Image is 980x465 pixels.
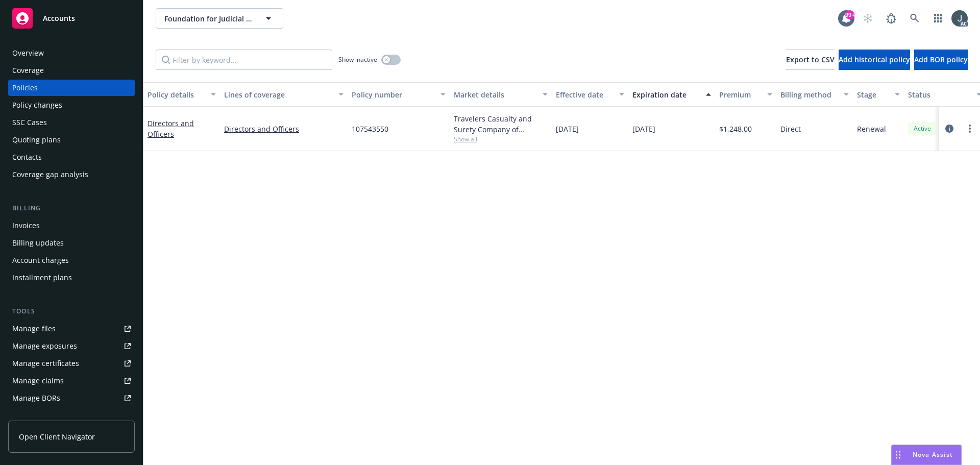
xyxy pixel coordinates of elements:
[8,132,135,148] a: Quoting plans
[164,13,253,24] span: Foundation for Judicial Education
[881,8,901,29] a: Report a Bug
[338,55,377,64] span: Show inactive
[12,166,88,183] div: Coverage gap analysis
[352,89,434,100] div: Policy number
[12,252,69,268] div: Account charges
[839,55,910,64] span: Add historical policy
[914,50,968,70] button: Add BOR policy
[12,235,64,251] div: Billing updates
[552,82,628,107] button: Effective date
[628,82,715,107] button: Expiration date
[8,62,135,79] a: Coverage
[8,321,135,337] a: Manage files
[964,123,976,135] a: more
[853,82,904,107] button: Stage
[8,217,135,234] a: Invoices
[43,14,75,22] span: Accounts
[786,55,835,64] span: Export to CSV
[220,82,348,107] button: Lines of coverage
[12,149,42,165] div: Contacts
[715,82,776,107] button: Premium
[12,321,56,337] div: Manage files
[454,113,548,135] div: Travelers Casualty and Surety Company of America, Travelers Insurance
[786,50,835,70] button: Export to CSV
[776,82,853,107] button: Billing method
[12,97,62,113] div: Policy changes
[12,407,90,424] div: Summary of insurance
[913,450,953,459] span: Nova Assist
[12,390,60,406] div: Manage BORs
[719,124,752,134] span: $1,248.00
[8,355,135,372] a: Manage certificates
[8,97,135,113] a: Policy changes
[348,82,450,107] button: Policy number
[8,373,135,389] a: Manage claims
[951,10,968,27] img: photo
[352,124,388,134] span: 107543550
[8,45,135,61] a: Overview
[632,89,700,100] div: Expiration date
[8,306,135,316] div: Tools
[632,124,655,134] span: [DATE]
[556,124,579,134] span: [DATE]
[156,50,332,70] input: Filter by keyword...
[780,124,801,134] span: Direct
[845,10,854,19] div: 99+
[224,124,344,134] a: Directors and Officers
[224,89,332,100] div: Lines of coverage
[454,89,536,100] div: Market details
[12,270,72,286] div: Installment plans
[857,124,886,134] span: Renewal
[12,373,64,389] div: Manage claims
[450,82,552,107] button: Market details
[148,89,205,100] div: Policy details
[8,235,135,251] a: Billing updates
[857,8,878,29] a: Start snowing
[12,114,47,131] div: SSC Cases
[8,252,135,268] a: Account charges
[719,89,761,100] div: Premium
[12,338,77,354] div: Manage exposures
[892,445,904,464] div: Drag to move
[914,55,968,64] span: Add BOR policy
[904,8,925,29] a: Search
[891,445,962,465] button: Nova Assist
[12,62,44,79] div: Coverage
[454,135,548,143] span: Show all
[12,45,44,61] div: Overview
[8,203,135,213] div: Billing
[12,132,61,148] div: Quoting plans
[839,50,910,70] button: Add historical policy
[12,217,40,234] div: Invoices
[556,89,613,100] div: Effective date
[12,355,79,372] div: Manage certificates
[19,431,95,442] span: Open Client Navigator
[143,82,220,107] button: Policy details
[943,123,955,135] a: circleInformation
[8,270,135,286] a: Installment plans
[8,407,135,424] a: Summary of insurance
[928,8,948,29] a: Switch app
[156,8,283,29] button: Foundation for Judicial Education
[8,390,135,406] a: Manage BORs
[8,4,135,33] a: Accounts
[8,80,135,96] a: Policies
[148,118,194,139] a: Directors and Officers
[12,80,38,96] div: Policies
[8,338,135,354] a: Manage exposures
[8,114,135,131] a: SSC Cases
[908,89,970,100] div: Status
[8,166,135,183] a: Coverage gap analysis
[780,89,838,100] div: Billing method
[912,124,933,133] span: Active
[8,149,135,165] a: Contacts
[857,89,889,100] div: Stage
